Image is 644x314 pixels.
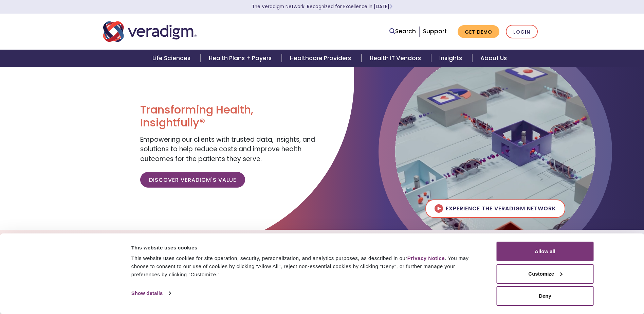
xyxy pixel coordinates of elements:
a: Login [506,25,538,39]
a: About Us [472,50,515,67]
a: Insights [362,232,406,250]
a: Insights [431,50,472,67]
a: Life Sciences [144,50,201,67]
div: This website uses cookies [131,244,481,252]
a: Support [423,27,447,35]
a: The Veradigm Network [272,232,362,250]
img: Veradigm logo [103,20,197,43]
a: Discover Veradigm's Value [140,172,245,188]
a: Explore Solutions [197,232,272,250]
a: Show details [131,288,171,298]
span: Learn More [389,3,392,10]
a: Healthcare Providers [282,50,361,67]
div: This website uses cookies for site operation, security, personalization, and analytics purposes, ... [131,254,481,279]
h1: Transforming Health, Insightfully® [140,103,317,129]
button: Allow all [497,242,594,261]
button: Deny [497,286,594,306]
a: Careers [406,232,448,250]
a: Health IT Vendors [362,50,431,67]
a: Get Demo [458,25,499,38]
a: Privacy Notice [407,255,445,261]
button: Customize [497,264,594,284]
a: The Veradigm Network: Recognized for Excellence in [DATE]Learn More [252,3,392,10]
span: Empowering our clients with trusted data, insights, and solutions to help reduce costs and improv... [140,135,315,163]
a: Search [389,27,416,36]
a: Health Plans + Payers [201,50,282,67]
